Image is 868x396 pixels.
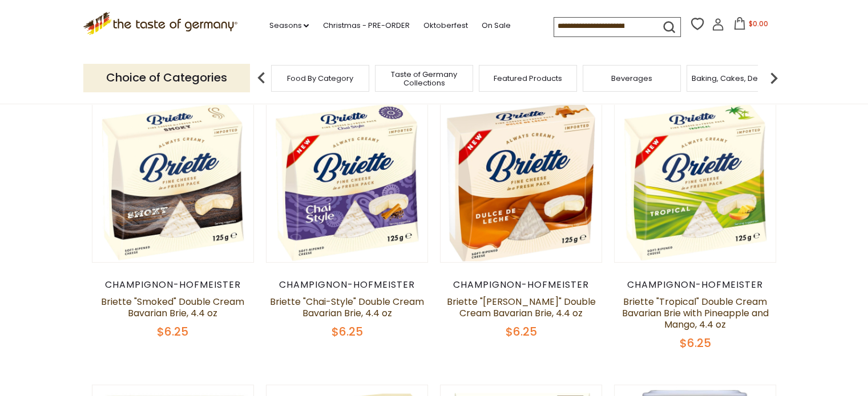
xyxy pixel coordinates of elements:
a: Food By Category [287,74,353,83]
a: Taste of Germany Collections [378,70,470,87]
a: Christmas - PRE-ORDER [322,19,409,32]
span: $0.00 [748,19,768,28]
a: Briette "Smoked" Double Cream Bavarian Brie, 4.4 oz [101,295,244,320]
a: Featured Products [494,74,562,83]
img: Briette "Smoked" Double Cream Bavarian Brie, 4.4 oz [92,101,254,262]
p: Choice of Categories [83,64,250,92]
span: $6.25 [506,324,537,340]
img: previous arrow [250,67,273,89]
a: Briette "Chai-Style" Double Cream Bavarian Brie, 4.4 oz [270,295,424,320]
div: Champignon-Hofmeister [440,279,603,291]
span: $6.25 [157,324,188,340]
a: On Sale [481,19,510,32]
a: Briette "Tropical" Double Cream Bavarian Brie with Pineapple and Mango, 4.4 oz [622,295,769,331]
div: Champignon-Hofmeister [614,279,777,291]
a: Oktoberfest [423,19,467,32]
a: Briette "[PERSON_NAME]" Double Cream Bavarian Brie, 4.4 oz [447,295,596,320]
img: Briette "Tropical" Double Cream Bavarian Brie with Pineapple and Mango, 4.4 oz [615,101,776,262]
a: Baking, Cakes, Desserts [692,74,780,83]
button: $0.00 [726,17,775,34]
span: $6.25 [680,335,711,351]
a: Seasons [269,19,309,32]
img: next arrow [762,67,785,89]
a: Beverages [611,74,652,83]
div: Champignon-Hofmeister [92,279,255,291]
img: Briette "Chai-Style" Double Cream Bavarian Brie, 4.4 oz [267,101,428,262]
div: Champignon-Hofmeister [266,279,429,291]
span: $6.25 [331,324,362,340]
img: Briette "Dulce de Leche" Double Cream Bavarian Brie, 4.4 oz [441,101,602,262]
